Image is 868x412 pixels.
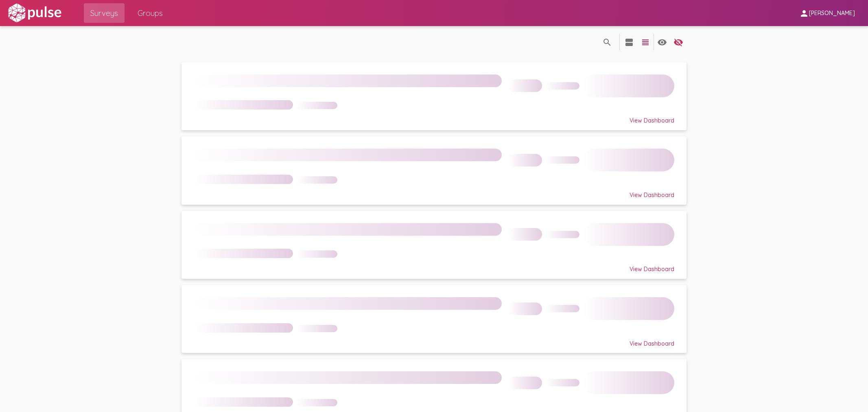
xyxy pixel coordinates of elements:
mat-icon: language [624,37,634,47]
div: View Dashboard [194,333,674,347]
button: language [599,34,615,50]
span: [PERSON_NAME] [809,10,855,17]
button: language [637,34,654,50]
mat-icon: language [602,37,612,47]
a: View Dashboard [181,136,686,204]
div: View Dashboard [194,110,674,124]
a: View Dashboard [181,211,686,279]
button: [PERSON_NAME] [793,5,861,20]
mat-icon: person [799,9,809,18]
mat-icon: language [657,37,667,47]
mat-icon: language [673,37,683,47]
a: View Dashboard [181,285,686,353]
span: Groups [138,6,163,20]
a: Groups [131,3,169,23]
button: language [654,34,670,50]
img: white-logo.svg [7,3,63,23]
div: View Dashboard [194,184,674,199]
span: Surveys [90,6,118,20]
button: language [621,34,637,50]
a: Surveys [84,3,125,23]
a: View Dashboard [181,62,686,130]
button: language [670,34,687,50]
div: View Dashboard [194,258,674,273]
mat-icon: language [641,37,650,47]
